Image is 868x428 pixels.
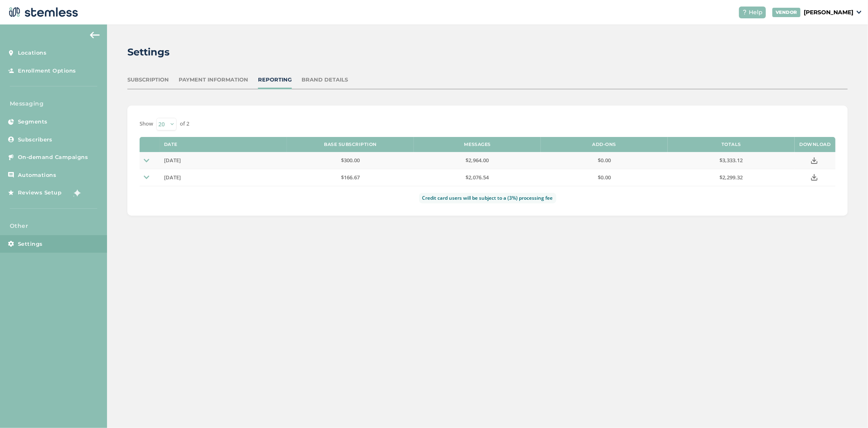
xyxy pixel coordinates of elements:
img: icon_down-arrow-small-66adaf34.svg [857,11,861,14]
label: Messages [464,142,491,147]
img: icon-dropdown-arrow--small-b2ab160b.svg [144,158,149,163]
label: $0.00 [545,157,664,164]
span: $0.00 [598,174,611,181]
span: On-demand Campaigns [18,153,88,161]
img: icon-arrow-back-accent-c549486e.svg [90,32,100,38]
label: Credit card users will be subject to a (3%) processing fee [419,193,556,203]
span: $2,964.00 [466,157,489,164]
h2: Settings [127,45,170,60]
span: $3,333.12 [719,157,743,164]
div: Payment Information [179,76,248,84]
label: $2,076.54 [418,174,537,181]
div: VENDOR [772,8,800,17]
span: $2,076.54 [466,174,489,181]
label: $3,333.12 [672,157,791,164]
span: Reviews Setup [18,189,62,197]
label: $0.00 [545,174,664,181]
span: Automations [18,171,57,179]
label: $2,299.32 [672,174,791,181]
label: $2,964.00 [418,157,537,164]
label: $166.67 [291,174,410,181]
img: glitter-stars-b7820f95.gif [68,185,84,201]
span: $166.67 [341,174,360,181]
label: Totals [722,142,741,147]
span: Segments [18,118,48,126]
label: 11th August 2025 [164,157,283,164]
img: logo-dark-0685b13c.svg [7,4,78,20]
label: Add-Ons [593,142,617,147]
img: icon-dropdown-arrow--small-b2ab160b.svg [144,174,149,180]
span: $300.00 [341,157,360,164]
label: 11th July 2025 [164,174,283,181]
div: Subscription [127,76,169,84]
div: Reporting [258,76,292,84]
label: Date [164,142,177,147]
span: Help [749,8,763,17]
span: Settings [18,240,43,248]
label: Show [140,120,153,128]
span: Subscribers [18,136,52,144]
p: [PERSON_NAME] [804,8,853,17]
span: Locations [18,49,47,57]
label: Base Subscription [324,142,377,147]
iframe: Chat Widget [827,389,868,428]
span: [DATE] [164,174,181,181]
img: icon-help-white-03924b79.svg [742,10,747,15]
label: $300.00 [291,157,410,164]
span: [DATE] [164,157,181,164]
th: Download [795,137,835,152]
span: $0.00 [598,157,611,164]
span: $2,299.32 [719,174,743,181]
span: Enrollment Options [18,67,76,75]
div: Brand Details [302,76,348,84]
label: of 2 [180,120,189,128]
